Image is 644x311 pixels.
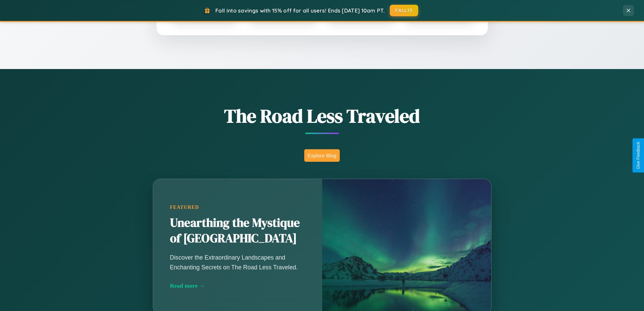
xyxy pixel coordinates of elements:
button: Explore Blog [304,149,340,162]
span: Fall into savings with 15% off for all users! Ends [DATE] 10am PT. [215,7,385,14]
p: Discover the Extraordinary Landscapes and Enchanting Secrets on The Road Less Traveled. [170,253,305,272]
div: Read more → [170,282,305,289]
h1: The Road Less Traveled [119,103,525,129]
div: Featured [170,204,305,210]
h2: Unearthing the Mystique of [GEOGRAPHIC_DATA] [170,215,305,246]
button: FALL15 [390,5,418,16]
div: Give Feedback [636,142,641,169]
